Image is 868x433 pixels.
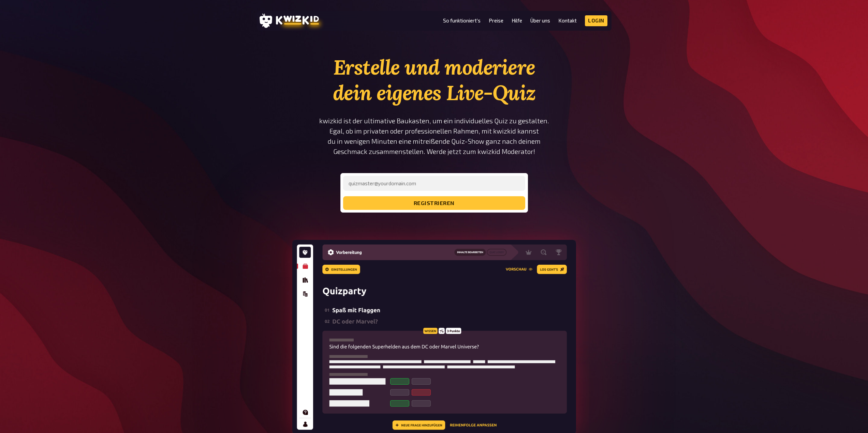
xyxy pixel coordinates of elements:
a: Login [585,15,607,26]
a: Über uns [530,18,550,24]
h1: Erstelle und moderiere dein eigenes Live-Quiz [319,55,549,106]
a: Kontakt [558,18,577,24]
a: Preise [489,18,503,24]
a: So funktioniert's [443,18,481,24]
a: Hilfe [512,18,522,24]
input: quizmaster@yourdomain.com [343,176,525,191]
p: kwizkid ist der ultimative Baukasten, um ein individuelles Quiz zu gestalten. Egal, ob im private... [319,116,549,157]
button: registrieren [343,196,525,210]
